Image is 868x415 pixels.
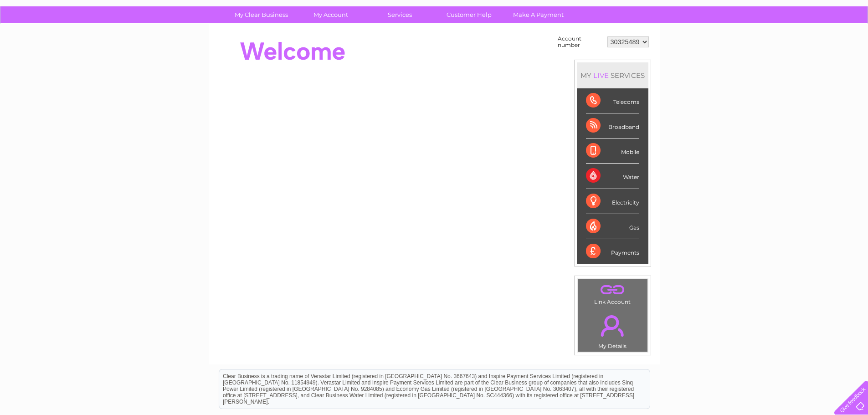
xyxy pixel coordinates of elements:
a: Services [362,6,437,23]
a: Contact [807,39,830,46]
div: Gas [586,214,639,239]
div: Broadband [586,113,639,138]
div: LIVE [591,71,611,80]
div: Clear Business is a trading name of Verastar Limited (registered in [GEOGRAPHIC_DATA] No. 3667643... [219,5,650,44]
a: 0333 014 3131 [696,5,759,16]
a: Telecoms [756,39,783,46]
a: Make A Payment [501,6,576,23]
div: MY SERVICES [577,62,648,88]
td: Account number [555,33,605,51]
div: Payments [586,239,639,264]
div: Electricity [586,189,639,214]
a: Water [708,39,725,46]
a: My Clear Business [224,6,299,23]
a: . [580,310,645,342]
div: Telecoms [586,88,639,113]
div: Mobile [586,138,639,164]
a: Blog [789,39,802,46]
div: Water [586,164,639,189]
a: My Account [293,6,368,23]
a: Energy [730,39,750,46]
a: . [580,282,645,297]
td: My Details [577,307,648,352]
a: Log out [838,39,859,46]
a: Customer Help [431,6,507,23]
td: Link Account [577,279,648,307]
img: logo.png [31,24,77,51]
